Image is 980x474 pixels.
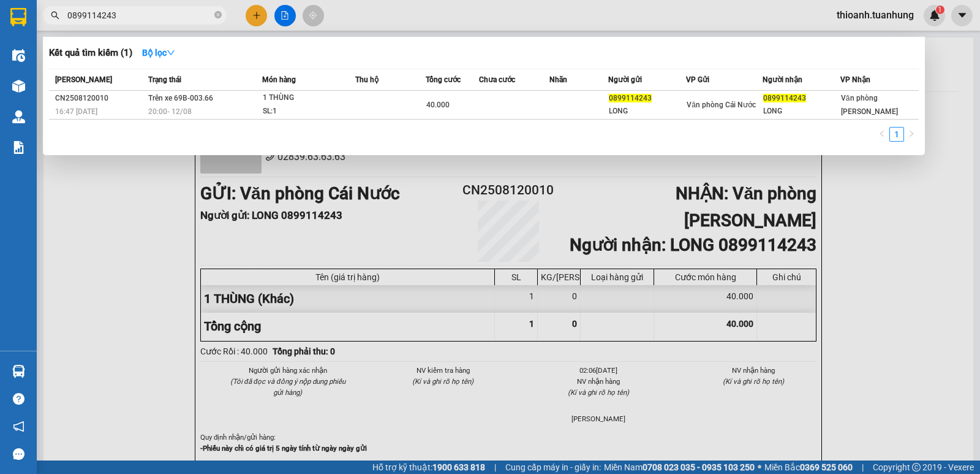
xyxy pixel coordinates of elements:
div: 1 THÙNG [263,91,355,105]
span: 0899114243 [609,94,652,102]
span: 40.000 [426,101,450,109]
li: 1 [889,127,904,142]
span: Thu hộ [355,75,379,84]
button: left [875,127,889,142]
span: Người nhận [763,75,802,84]
h3: Kết quả tìm kiếm ( 1 ) [49,47,132,59]
strong: Bộ lọc [142,48,175,58]
span: close-circle [214,10,222,21]
span: Trên xe 69B-003.66 [148,94,213,102]
span: Người gửi [608,75,642,84]
span: left [878,130,886,137]
div: CN2508120010 [55,92,145,105]
button: right [904,127,919,142]
input: Tìm tên, số ĐT hoặc mã đơn [67,9,212,22]
a: 1 [890,128,903,141]
div: LONG [763,105,840,118]
span: 0899114243 [763,94,806,102]
span: VP Nhận [840,75,870,84]
button: Bộ lọcdown [132,43,185,63]
span: Nhãn [549,75,567,84]
span: message [13,448,24,460]
span: VP Gửi [686,75,709,84]
img: warehouse-icon [12,365,25,378]
span: right [908,130,915,137]
span: 20:00 - 12/08 [148,107,192,116]
img: warehouse-icon [12,49,25,62]
div: LONG [609,105,685,118]
span: Văn phòng Cái Nước [687,101,756,109]
span: down [167,48,175,57]
span: 16:47 [DATE] [55,107,97,116]
span: search [51,11,59,20]
span: Trạng thái [148,75,181,84]
span: Món hàng [262,75,296,84]
span: question-circle [13,393,24,405]
span: [PERSON_NAME] [55,75,112,84]
span: Tổng cước [426,75,461,84]
img: warehouse-icon [12,110,25,123]
img: logo-vxr [10,8,26,26]
span: Văn phòng [PERSON_NAME] [841,94,898,116]
img: warehouse-icon [12,80,25,93]
li: Previous Page [875,127,889,142]
span: notification [13,421,24,432]
img: solution-icon [12,141,25,154]
span: Chưa cước [479,75,515,84]
li: Next Page [904,127,919,142]
div: SL: 1 [263,105,355,118]
span: close-circle [214,11,222,18]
